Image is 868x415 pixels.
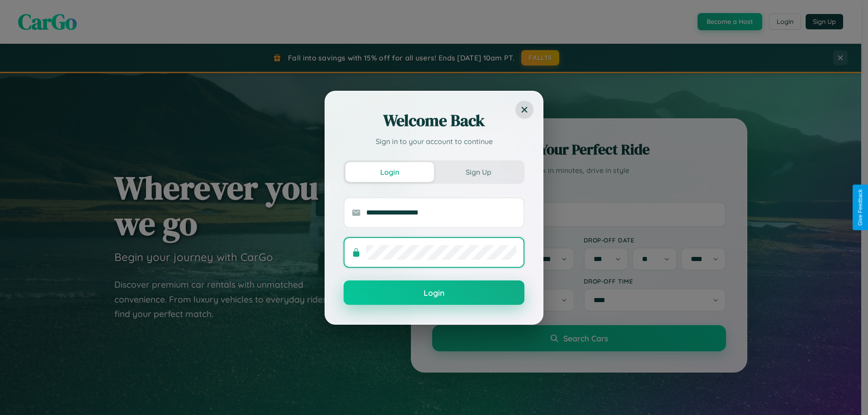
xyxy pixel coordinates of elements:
button: Login [344,280,524,305]
div: Give Feedback [857,189,863,226]
button: Sign Up [434,162,523,182]
h2: Welcome Back [344,110,524,131]
button: Login [345,162,434,182]
p: Sign in to your account to continue [344,136,524,147]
